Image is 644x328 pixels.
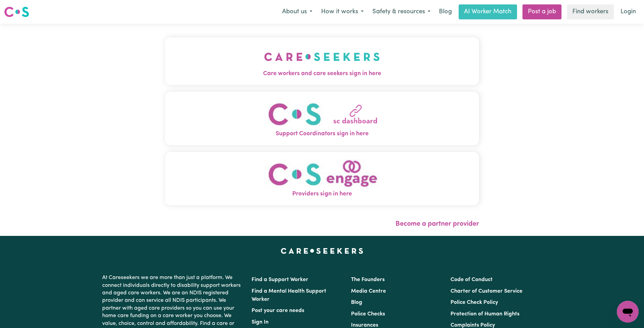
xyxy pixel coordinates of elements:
a: Find a Mental Health Support Worker [252,289,326,302]
a: Become a partner provider [395,221,479,227]
a: Police Checks [351,311,385,317]
button: Safety & resources [368,5,435,19]
span: Providers sign in here [165,190,479,198]
span: Support Coordinators sign in here [165,130,479,138]
span: Care workers and care seekers sign in here [165,69,479,78]
a: Careseekers home page [281,248,363,254]
button: Care workers and care seekers sign in here [165,37,479,85]
a: Blog [351,300,362,305]
a: Police Check Policy [450,300,498,305]
a: Post your care needs [252,308,304,313]
a: Charter of Customer Service [450,289,522,294]
a: Blog [435,4,456,19]
a: Media Centre [351,289,386,294]
img: Careseekers logo [4,6,29,18]
a: Insurances [351,323,378,328]
a: Protection of Human Rights [450,311,519,317]
a: The Founders [351,277,385,282]
a: Find workers [567,4,614,19]
button: About us [278,5,317,19]
a: Sign In [252,320,269,325]
iframe: Button to launch messaging window [617,301,639,323]
a: AI Worker Match [459,4,517,19]
button: Support Coordinators sign in here [165,92,479,145]
button: How it works [317,5,368,19]
a: Post a job [522,4,562,19]
a: Find a Support Worker [252,277,308,282]
a: Careseekers logo [4,4,29,20]
a: Code of Conduct [450,277,493,282]
a: Login [617,4,640,19]
button: Providers sign in here [165,152,479,205]
a: Complaints Policy [450,323,495,328]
